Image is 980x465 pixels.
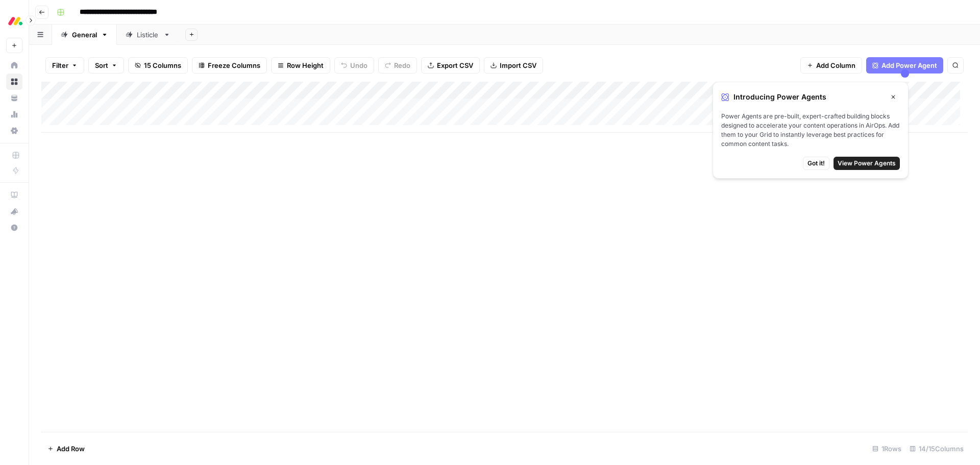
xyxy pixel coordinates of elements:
[287,60,324,70] span: Row Height
[803,157,829,170] button: Got it!
[6,203,22,219] button: What's new?
[128,57,188,74] button: 15 Columns
[72,30,97,40] div: General
[88,57,124,74] button: Sort
[866,57,943,74] button: Add Power Agent
[394,60,410,70] span: Redo
[7,204,22,219] div: What's new?
[6,219,22,236] button: Help + Support
[834,157,900,170] button: View Power Agents
[95,60,108,70] span: Sort
[6,8,22,34] button: Workspace: Monday.com
[144,60,181,70] span: 15 Columns
[838,159,896,168] span: View Power Agents
[6,74,22,90] a: Browse
[6,57,22,74] a: Home
[6,123,22,139] a: Settings
[816,60,855,70] span: Add Column
[6,90,22,106] a: Your Data
[421,57,480,74] button: Export CSV
[52,25,117,45] a: General
[117,25,179,45] a: Listicle
[57,444,85,454] span: Add Row
[6,106,22,123] a: Usage
[334,57,374,74] button: Undo
[45,57,84,74] button: Filter
[6,12,24,30] img: Monday.com Logo
[137,30,159,40] div: Listicle
[868,440,905,457] div: 1 Rows
[800,57,862,74] button: Add Column
[52,60,68,70] span: Filter
[807,159,825,168] span: Got it!
[192,57,267,74] button: Freeze Columns
[905,440,968,457] div: 14/15 Columns
[721,90,900,104] div: Introducing Power Agents
[271,57,330,74] button: Row Height
[881,60,937,70] span: Add Power Agent
[6,187,22,203] a: AirOps Academy
[721,112,900,149] span: Power Agents are pre-built, expert-crafted building blocks designed to accelerate your content op...
[500,60,536,70] span: Import CSV
[350,60,367,70] span: Undo
[378,57,417,74] button: Redo
[208,60,260,70] span: Freeze Columns
[437,60,473,70] span: Export CSV
[41,440,91,457] button: Add Row
[484,57,543,74] button: Import CSV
